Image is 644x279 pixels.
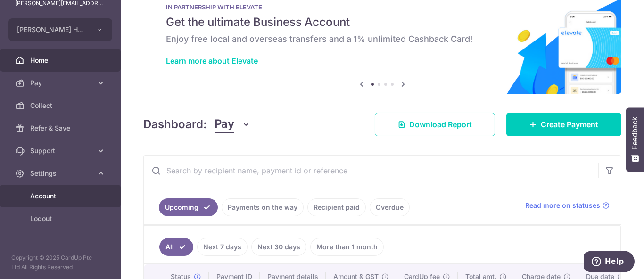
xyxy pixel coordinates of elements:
[144,156,598,186] input: Search by recipient name, payment id or reference
[215,115,251,133] button: Pay
[159,238,193,256] a: All
[30,169,92,178] span: Settings
[30,146,92,156] span: Support
[215,115,234,133] span: Pay
[370,198,410,216] a: Overdue
[17,25,87,34] span: [PERSON_NAME] HOLDINGS PTE. LTD.
[30,191,92,201] span: Account
[159,198,218,216] a: Upcoming
[166,15,599,30] h5: Get the ultimate Business Account
[30,214,92,223] span: Logout
[30,101,92,110] span: Collect
[310,238,384,256] a: More than 1 month
[8,18,112,41] button: [PERSON_NAME] HOLDINGS PTE. LTD.
[222,198,304,216] a: Payments on the way
[375,113,495,136] a: Download Report
[166,3,599,11] p: IN PARTNERSHIP WITH ELEVATE
[409,119,472,130] span: Download Report
[584,251,635,274] iframe: Opens a widget where you can find more information
[541,119,598,130] span: Create Payment
[631,117,639,150] span: Feedback
[626,107,644,172] button: Feedback - Show survey
[506,113,621,136] a: Create Payment
[166,33,599,45] h6: Enjoy free local and overseas transfers and a 1% unlimited Cashback Card!
[143,116,207,133] h4: Dashboard:
[166,56,258,66] a: Learn more about Elevate
[307,198,366,216] a: Recipient paid
[197,238,248,256] a: Next 7 days
[251,238,306,256] a: Next 30 days
[525,201,610,210] a: Read more on statuses
[525,201,600,210] span: Read more on statuses
[30,56,92,65] span: Home
[30,123,92,133] span: Refer & Save
[30,78,92,88] span: Pay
